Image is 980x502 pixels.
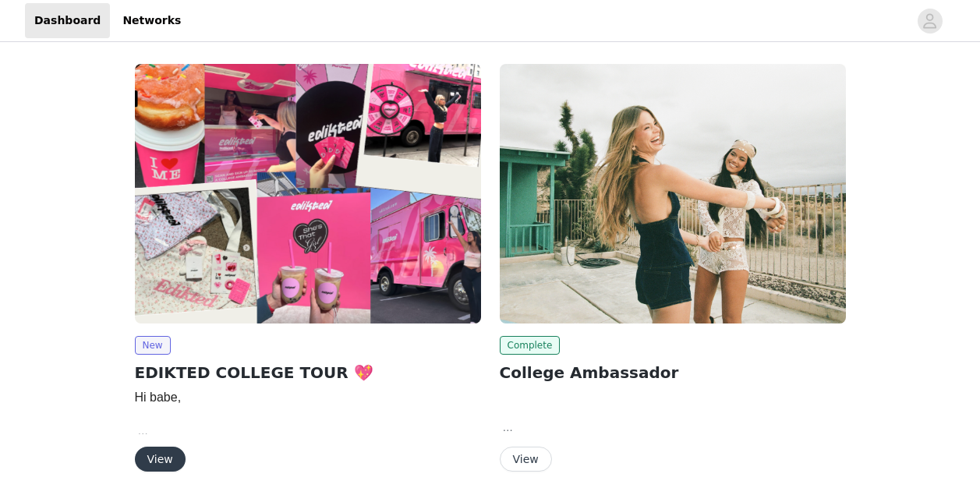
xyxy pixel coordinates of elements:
[135,336,171,355] span: New
[135,454,186,465] a: View
[500,447,552,472] button: View
[113,3,190,38] a: Networks
[922,9,937,34] div: avatar
[135,447,186,472] button: View
[500,361,846,384] h2: College Ambassador
[25,3,110,38] a: Dashboard
[135,361,481,384] h2: EDIKTED COLLEGE TOUR 💖
[135,64,481,323] img: Edikted
[500,336,561,355] span: Complete
[500,454,552,465] a: View
[135,391,182,404] span: Hi babe,
[500,64,846,323] img: Edikted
